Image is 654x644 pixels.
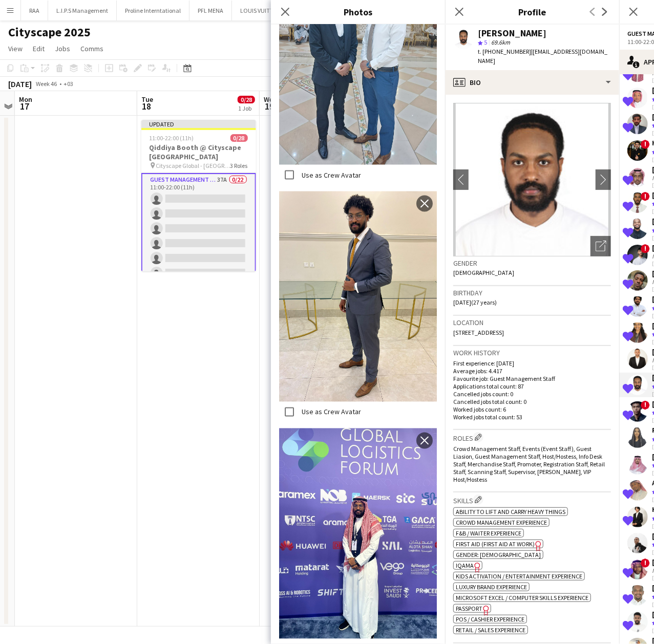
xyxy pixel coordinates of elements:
span: [STREET_ADDRESS] [453,329,504,336]
span: t. [PHONE_NUMBER] [478,48,531,55]
button: PFL MENA [189,1,232,20]
span: Week 46 [34,80,59,88]
span: Retail / Sales experience [456,626,525,634]
label: Use as Crew Avatar [300,407,361,417]
app-card-role: Guest Management Staff37A0/2211:00-22:00 (11h) [141,173,256,522]
p: Cancelled jobs total count: 0 [453,398,611,405]
img: Crew photo 927473 [279,428,437,639]
span: Crowd Management Staff, Events (Event Staff), Guest Liasion, Guest Management Staff, Host/Hostess... [453,445,605,483]
span: Luxury brand experience [456,583,527,591]
span: IQAMA [456,562,474,569]
span: 18 [140,100,153,112]
span: 69.6km [489,38,512,46]
span: 0/28 [230,134,248,142]
app-job-card: Updated11:00-22:00 (11h)0/28Qiddiya Booth @ Cityscape [GEOGRAPHIC_DATA] Cityscape Global - [GEOGR... [141,120,256,271]
span: Mon [19,95,32,104]
button: L.I.P.S Management [48,1,117,20]
a: View [4,42,27,55]
p: First experience: [DATE] [453,359,611,367]
span: Tue [141,95,153,104]
div: Bio [445,70,619,95]
div: +03 [64,80,73,88]
span: F&B / Waiter experience [456,529,521,537]
span: Crowd management experience [456,519,547,526]
span: ! [641,401,650,410]
span: POS / Cashier experience [456,615,524,623]
span: 19 [262,100,277,112]
span: ! [641,192,650,201]
span: ! [641,244,650,253]
p: Cancelled jobs count: 0 [453,390,611,398]
h3: Gender [453,259,611,268]
div: 1 Job [238,104,255,112]
p: Worked jobs total count: 53 [453,413,611,421]
img: Crew photo 927474 [279,191,437,402]
span: 17 [17,100,32,112]
p: Worked jobs count: 6 [453,405,611,413]
span: [DATE] (27 years) [453,298,497,306]
div: Open photos pop-in [590,236,611,256]
span: 5 [484,38,487,46]
h3: Birthday [453,288,611,297]
h3: Profile [445,5,619,18]
span: Microsoft Excel / Computer skills experience [456,594,588,602]
span: Passport [456,605,482,612]
button: RAA [21,1,48,20]
span: View [8,44,23,53]
h1: Cityscape 2025 [8,25,91,40]
p: Favourite job: Guest Management Staff [453,375,611,382]
label: Use as Crew Avatar [300,170,361,180]
p: Average jobs: 4.417 [453,367,611,375]
span: Wed [264,95,277,104]
span: 11:00-22:00 (11h) [150,134,194,142]
span: Ability to lift and carry heavy things [456,508,565,516]
span: Gender: [DEMOGRAPHIC_DATA] [456,551,541,559]
span: First Aid (First Aid At Work) [456,540,535,548]
span: Comms [80,44,103,53]
div: [DATE] [8,79,32,89]
span: 0/28 [238,96,255,103]
span: [DEMOGRAPHIC_DATA] [453,269,514,276]
button: Proline Interntational [117,1,189,20]
span: Jobs [55,44,70,53]
a: Edit [29,42,49,55]
span: ! [641,140,650,149]
h3: Skills [453,495,611,505]
span: | [EMAIL_ADDRESS][DOMAIN_NAME] [478,48,607,65]
button: LOUIS VUITTON [232,1,291,20]
a: Jobs [51,42,74,55]
span: Edit [33,44,45,53]
a: Comms [76,42,108,55]
h3: Work history [453,348,611,357]
div: [PERSON_NAME] [478,29,546,38]
img: Crew avatar or photo [453,103,611,256]
span: Cityscape Global - [GEOGRAPHIC_DATA] [156,162,230,169]
div: Updated [141,120,256,128]
h3: Qiddiya Booth @ Cityscape [GEOGRAPHIC_DATA] [141,143,256,161]
h3: Location [453,318,611,327]
h3: Roles [453,432,611,443]
span: Kids activation / Entertainment experience [456,572,582,580]
span: 3 Roles [230,162,248,169]
p: Applications total count: 87 [453,382,611,390]
span: ! [641,559,650,568]
h3: Photos [271,5,445,18]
